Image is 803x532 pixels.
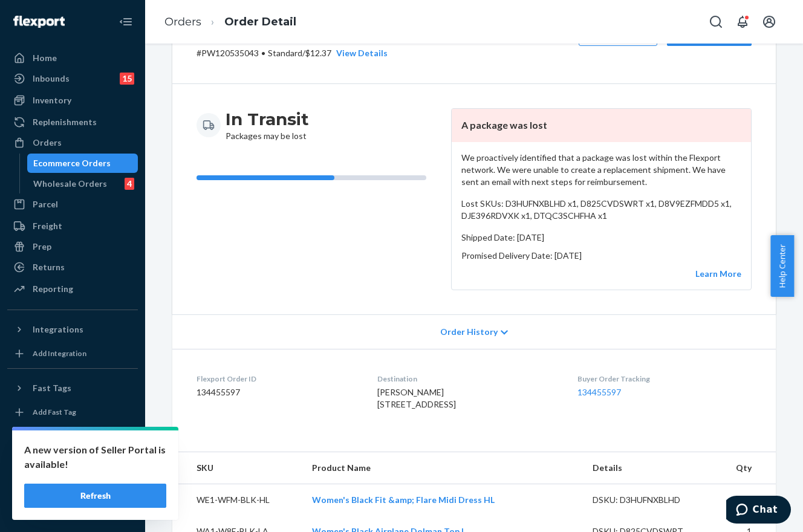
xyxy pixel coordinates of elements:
button: Open account menu [757,10,781,34]
button: View Details [331,47,388,59]
div: Ecommerce Orders [33,157,111,169]
a: Order Detail [224,15,296,28]
p: Shipped Date: [DATE] [461,232,741,244]
img: Flexport logo [13,16,65,28]
div: Parcel [33,198,58,210]
dt: Buyer Order Tracking [577,374,752,384]
ol: breadcrumbs [155,4,306,40]
div: 4 [125,178,134,190]
a: Settings [7,436,138,456]
button: Fast Tags [7,378,138,398]
div: Returns [33,261,65,273]
p: # PW120535043 / $12.37 [197,47,388,59]
a: Inbounds15 [7,69,138,88]
a: 134455597 [577,387,621,397]
p: A new version of Seller Portal is available! [24,443,166,472]
p: We proactively identified that a package was lost within the Flexport network. We were unable to ... [461,152,741,188]
a: Orders [164,15,201,28]
div: DSKU: D3HUFNXBLHD [593,494,706,506]
div: Home [33,52,57,64]
a: Add Fast Tag [7,403,138,422]
h3: In Transit [226,108,309,130]
a: Returns [7,258,138,277]
a: Ecommerce Orders [27,154,138,173]
a: Learn More [695,268,741,279]
a: Home [7,48,138,68]
div: Replenishments [33,116,97,128]
div: Prep [33,241,51,253]
td: WE1-WFM-BLK-HL [172,484,302,516]
a: Add Integration [7,344,138,363]
div: Freight [33,220,62,232]
button: Help Center [770,235,794,297]
span: • [261,48,265,58]
div: Fast Tags [33,382,71,394]
div: Packages may be lost [226,108,309,142]
header: A package was lost [452,109,751,142]
div: Add Integration [33,348,86,358]
button: Integrations [7,320,138,339]
th: Details [583,452,716,484]
span: [PERSON_NAME] [STREET_ADDRESS] [377,387,456,409]
button: Refresh [24,484,166,508]
div: Inventory [33,94,71,106]
div: Orders [33,137,62,149]
div: Add Fast Tag [33,407,76,417]
div: Integrations [33,323,83,336]
button: Open notifications [730,10,755,34]
a: Orders [7,133,138,152]
span: Standard [268,48,302,58]
a: Freight [7,216,138,236]
a: Replenishments [7,112,138,132]
a: Prep [7,237,138,256]
span: Order History [440,326,498,338]
div: Wholesale Orders [33,178,107,190]
a: Parcel [7,195,138,214]
button: Close Navigation [114,10,138,34]
th: SKU [172,452,302,484]
a: Women's Black Fit &amp; Flare Midi Dress HL [312,495,495,505]
dt: Flexport Order ID [197,374,358,384]
iframe: Opens a widget where you can chat to one of our agents [726,496,791,526]
button: Open Search Box [704,10,728,34]
td: 1 [716,484,776,516]
a: Help Center [7,478,138,497]
a: Reporting [7,279,138,299]
button: Talk to Support [7,457,138,476]
a: Wholesale Orders4 [27,174,138,193]
dd: 134455597 [197,386,358,398]
a: Inventory [7,91,138,110]
div: Inbounds [33,73,70,85]
th: Qty [716,452,776,484]
th: Product Name [302,452,584,484]
dt: Destination [377,374,558,384]
div: Reporting [33,283,73,295]
p: Promised Delivery Date: [DATE] [461,250,741,262]
button: Give Feedback [7,498,138,517]
div: 15 [120,73,134,85]
p: Lost SKUs: D3HUFNXBLHD x1, D825CVDSWRT x1, D8V9EZFMDD5 x1, DJE396RDVXK x1, DTQC3SCHFHA x1 [461,198,741,222]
